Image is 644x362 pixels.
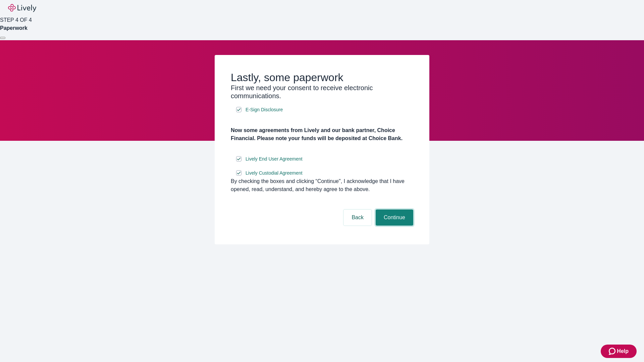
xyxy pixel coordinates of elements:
a: e-sign disclosure document [244,169,304,177]
img: Lively [8,4,36,12]
h2: Lastly, some paperwork [231,71,413,84]
div: By checking the boxes and clicking “Continue", I acknowledge that I have opened, read, understand... [231,177,413,193]
button: Back [343,209,372,226]
span: Lively End User Agreement [246,156,303,163]
span: Lively Custodial Agreement [246,170,303,177]
h4: Now some agreements from Lively and our bank partner, Choice Financial. Please note your funds wi... [231,126,413,142]
svg: Zendesk support icon [609,347,617,355]
a: e-sign disclosure document [244,155,304,163]
span: E-Sign Disclosure [246,106,283,113]
h3: First we need your consent to receive electronic communications. [231,84,413,100]
button: Continue [376,209,413,226]
button: Zendesk support iconHelp [601,345,637,358]
a: e-sign disclosure document [244,106,284,114]
span: Help [617,347,629,355]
